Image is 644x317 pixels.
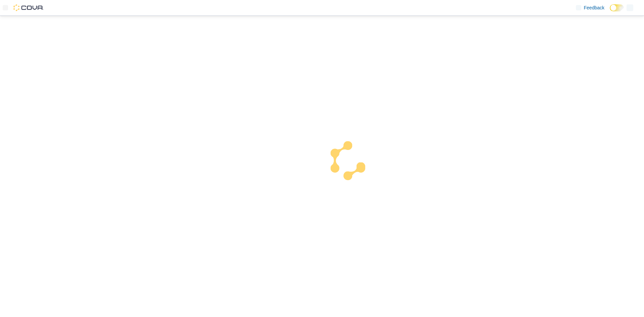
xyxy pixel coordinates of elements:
[610,11,610,12] span: Dark Mode
[13,4,44,11] img: Cova
[610,4,624,11] input: Dark Mode
[322,136,372,187] img: cova-loader
[573,1,607,14] a: Feedback
[584,4,604,11] span: Feedback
